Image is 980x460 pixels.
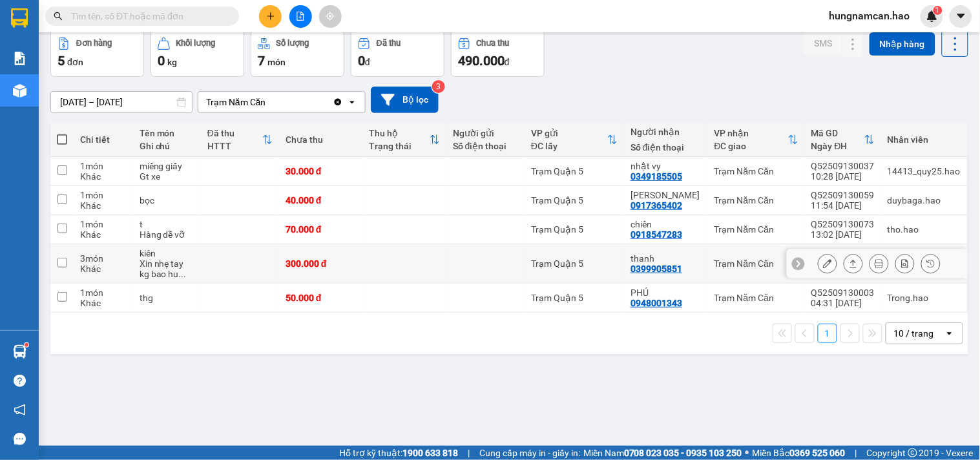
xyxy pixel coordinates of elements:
[631,253,702,264] div: thanh
[624,448,742,458] strong: 0708 023 035 - 0935 103 250
[888,166,961,176] div: 14413_quy25.hao
[811,219,875,229] div: Q52509130073
[531,293,618,303] div: Trạm Quận 5
[296,12,305,21] span: file-add
[80,287,127,298] div: 1 món
[525,123,624,157] th: Toggle SortBy
[531,128,607,138] div: VP gửi
[333,97,343,107] svg: Clear value
[167,57,177,67] span: kg
[631,200,682,211] div: 0917365402
[631,287,702,298] div: PHÚ
[631,229,682,240] div: 0918547283
[13,84,26,98] img: warehouse-icon
[140,141,194,151] div: Ghi chú
[71,9,224,23] input: Tìm tên, số ĐT hoặc mã đơn
[804,32,842,55] button: SMS
[811,298,875,308] div: 04:31 [DATE]
[14,433,26,445] span: message
[790,448,846,458] strong: 0369 525 060
[140,219,194,229] div: t
[819,8,921,24] span: hungnamcan.hao
[140,195,194,205] div: bọc
[818,254,837,273] div: Sửa đơn hàng
[267,96,269,109] input: Selected Trạm Năm Căn.
[347,97,357,107] svg: open
[80,161,127,171] div: 1 món
[377,39,401,48] div: Đã thu
[855,446,857,460] span: |
[80,190,127,200] div: 1 món
[339,446,458,460] span: Hỗ trợ kỹ thuật:
[371,87,439,113] button: Bộ lọc
[870,32,935,56] button: Nhập hàng
[888,224,961,235] div: tho.hao
[714,293,798,303] div: Trạm Năm Căn
[531,195,618,205] div: Trạm Quận 5
[714,258,798,269] div: Trạm Năm Căn
[140,248,194,258] div: kiên
[289,5,312,28] button: file-add
[935,6,940,15] span: 1
[286,224,356,235] div: 70.000 đ
[286,166,356,176] div: 30.000 đ
[50,30,144,77] button: Đơn hàng5đơn
[351,30,444,77] button: Đã thu0đ
[753,446,846,460] span: Miền Bắc
[950,5,972,28] button: caret-down
[631,142,702,152] div: Số điện thoại
[14,375,26,387] span: question-circle
[888,134,961,145] div: Nhân viên
[631,264,682,274] div: 0399905851
[531,166,618,176] div: Trạm Quận 5
[80,200,127,211] div: Khác
[25,343,28,347] sup: 1
[369,141,429,151] div: Trạng thái
[80,171,127,182] div: Khác
[811,287,875,298] div: Q52509130003
[179,269,187,279] span: ...
[362,123,446,157] th: Toggle SortBy
[631,298,682,308] div: 0948001343
[888,293,961,303] div: Trong.hao
[631,219,702,229] div: chiến
[583,446,742,460] span: Miền Nam
[176,39,216,48] div: Khối lượng
[631,171,682,182] div: 0349185505
[811,161,875,171] div: Q52509130037
[477,39,510,48] div: Chưa thu
[57,53,65,68] span: 5
[894,327,934,340] div: 10 / trang
[453,128,518,138] div: Người gửi
[745,450,749,455] span: ⚪️
[531,258,618,269] div: Trạm Quận 5
[286,293,356,303] div: 50.000 đ
[258,53,265,68] span: 7
[51,92,192,112] input: Select a date range.
[933,6,943,15] sup: 1
[54,12,63,21] span: search
[151,30,244,77] button: Khối lượng0kg
[811,128,864,138] div: Mã GD
[365,57,370,67] span: đ
[201,123,279,157] th: Toggle SortBy
[286,195,356,205] div: 40.000 đ
[16,94,179,115] b: GỬI : Trạm Năm Căn
[80,229,127,240] div: Khác
[207,128,262,138] div: Đã thu
[714,141,788,151] div: ĐC giao
[811,229,875,240] div: 13:02 [DATE]
[453,141,518,151] div: Số điện thoại
[468,446,470,460] span: |
[358,53,365,68] span: 0
[708,123,805,157] th: Toggle SortBy
[811,190,875,200] div: Q52509130059
[326,12,335,21] span: aim
[531,141,607,151] div: ĐC lấy
[714,128,788,138] div: VP nhận
[158,53,165,68] span: 0
[276,39,309,48] div: Số lượng
[207,141,262,151] div: HTTT
[266,12,275,21] span: plus
[402,448,458,458] strong: 1900 633 818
